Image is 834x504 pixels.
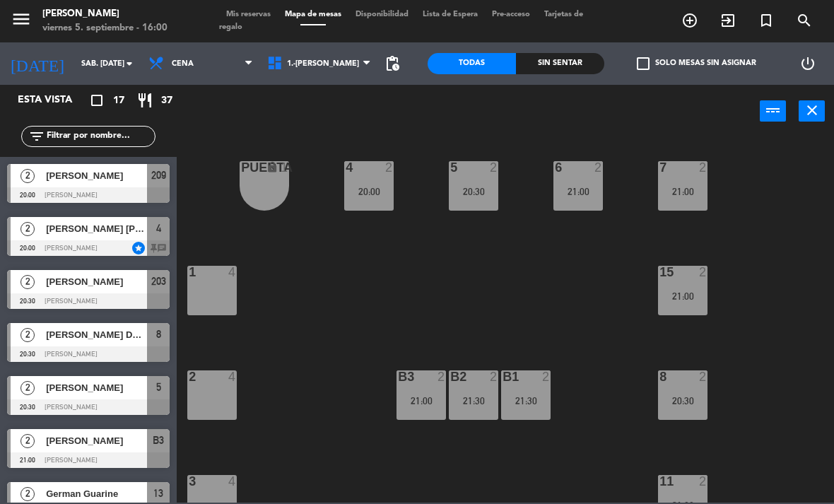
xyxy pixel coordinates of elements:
span: Reserva especial [747,8,785,33]
span: 2 [20,275,35,289]
span: RESERVAR MESA [671,8,709,33]
i: crop_square [88,92,105,109]
div: 2 [189,370,189,383]
i: lock [266,161,278,173]
div: viernes 5. septiembre - 16:00 [42,21,168,35]
span: 203 [151,273,166,290]
div: 4 [228,475,237,488]
div: 2 [385,161,394,174]
span: [PERSON_NAME] [46,168,147,183]
span: 209 [151,167,166,184]
span: 2 [20,328,35,342]
button: menu [11,8,32,35]
i: add_circle_outline [681,12,698,29]
label: Solo mesas sin asignar [637,57,756,70]
span: 13 [153,485,163,502]
div: 2 [699,475,707,488]
i: menu [11,8,32,30]
div: 1 [189,266,189,279]
button: power_input [760,100,786,122]
div: 6 [555,161,556,174]
span: Pre-acceso [485,11,537,18]
span: [PERSON_NAME] [46,380,147,395]
span: 2 [20,169,35,183]
button: close [799,100,825,122]
div: 3 [189,475,189,488]
i: exit_to_app [720,12,736,29]
div: 4 [228,266,237,279]
span: 4 [156,220,161,237]
span: 17 [113,93,124,109]
span: Disponibilidad [348,11,416,18]
i: arrow_drop_down [121,55,138,72]
span: check_box_outline_blank [637,57,650,70]
span: [PERSON_NAME] [46,274,147,289]
div: 21:00 [553,187,603,197]
div: Todas [428,53,516,74]
div: 2 [699,161,707,174]
div: 2 [542,370,551,383]
div: 20:00 [344,187,394,197]
div: 20:30 [449,187,498,197]
input: Filtrar por nombre... [45,129,155,144]
span: 37 [161,93,172,109]
div: B3 [398,370,399,383]
div: 2 [699,370,707,383]
span: German Guarine [46,486,147,501]
div: B1 [503,370,503,383]
span: Cena [172,59,194,69]
div: 4 [228,370,237,383]
div: 2 [490,370,498,383]
span: [PERSON_NAME] [PERSON_NAME] [PERSON_NAME] [46,221,147,236]
span: 5 [156,379,161,396]
span: 8 [156,326,161,343]
span: 2 [20,381,35,395]
span: WALK IN [709,8,747,33]
span: [PERSON_NAME] [46,433,147,448]
div: Esta vista [7,92,102,109]
div: 21:00 [658,187,707,197]
div: 2 [699,266,707,279]
i: power_input [765,102,782,119]
div: 21:30 [501,396,551,406]
span: 1.-[PERSON_NAME] [287,59,359,69]
i: power_settings_new [799,55,816,72]
div: 2 [490,161,498,174]
span: 2 [20,222,35,236]
span: pending_actions [384,55,401,72]
span: 2 [20,487,35,501]
i: restaurant [136,92,153,109]
div: 4 [346,161,346,174]
div: 21:00 [658,291,707,301]
div: Sin sentar [516,53,604,74]
div: [PERSON_NAME] [42,7,168,21]
div: 2 [594,161,603,174]
div: 2 [437,370,446,383]
div: PUERTA [241,161,242,174]
i: filter_list [28,128,45,145]
span: [PERSON_NAME] DOS [PERSON_NAME] [46,327,147,342]
i: close [804,102,821,119]
span: B3 [153,432,164,449]
i: search [796,12,813,29]
i: turned_in_not [758,12,775,29]
div: 21:00 [397,396,446,406]
div: 21:30 [449,396,498,406]
span: Lista de Espera [416,11,485,18]
div: 20:30 [658,396,707,406]
span: Mapa de mesas [278,11,348,18]
span: 2 [20,434,35,448]
div: 1 [281,161,289,174]
span: Mis reservas [219,11,278,18]
span: BUSCAR [785,8,823,33]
